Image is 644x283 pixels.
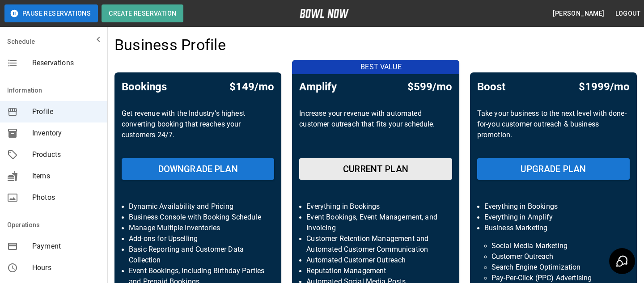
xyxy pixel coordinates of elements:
p: Customer Retention Management and Automated Customer Communication [306,233,445,255]
span: Items [32,171,100,182]
h5: $1999/mo [579,80,630,94]
button: Pause Reservations [4,4,98,22]
p: Get revenue with the Industry’s highest converting booking that reaches your customers 24/7. [122,108,274,151]
span: Photos [32,192,100,203]
p: Business Console with Booking Schedule [129,212,267,223]
img: logo [300,9,349,18]
span: Profile [32,106,100,117]
p: Everything in Amplify [484,212,623,223]
p: Social Media Marketing [491,241,615,251]
h6: DOWNGRADE PLAN [158,162,238,176]
span: Products [32,149,100,160]
p: Take your business to the next level with done-for-you customer outreach & business promotion. [477,108,630,151]
h5: $599/mo [407,80,452,94]
button: DOWNGRADE PLAN [122,158,274,180]
h5: Boost [477,80,505,94]
p: Reputation Management [306,266,445,276]
p: BEST VALUE [297,62,464,72]
button: Logout [612,5,644,22]
p: Everything in Bookings [306,201,445,212]
button: UPGRADE PLAN [477,158,630,180]
p: Business Marketing [484,223,623,233]
p: Manage Multiple Inventories [129,223,267,233]
p: Customer Outreach [491,251,615,262]
h5: Amplify [299,80,337,94]
h4: Business Profile [114,36,226,55]
p: Basic Reporting and Customer Data Collection [129,244,267,266]
p: Add-ons for Upselling [129,233,267,244]
p: Search Engine Optimization [491,262,615,273]
span: Inventory [32,128,100,139]
span: Reservations [32,58,100,68]
p: Everything in Bookings [484,201,623,212]
h5: Bookings [122,80,167,94]
h6: UPGRADE PLAN [521,162,586,176]
p: Automated Customer Outreach [306,255,445,266]
h5: $149/mo [229,80,274,94]
button: [PERSON_NAME] [549,5,608,22]
p: Dynamic Availability and Pricing [129,201,267,212]
button: Create Reservation [102,4,183,22]
p: Event Bookings, Event Management, and Invoicing [306,212,445,233]
p: Increase your revenue with automated customer outreach that fits your schedule. [299,108,452,151]
span: Hours [32,262,100,273]
span: Payment [32,241,100,252]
